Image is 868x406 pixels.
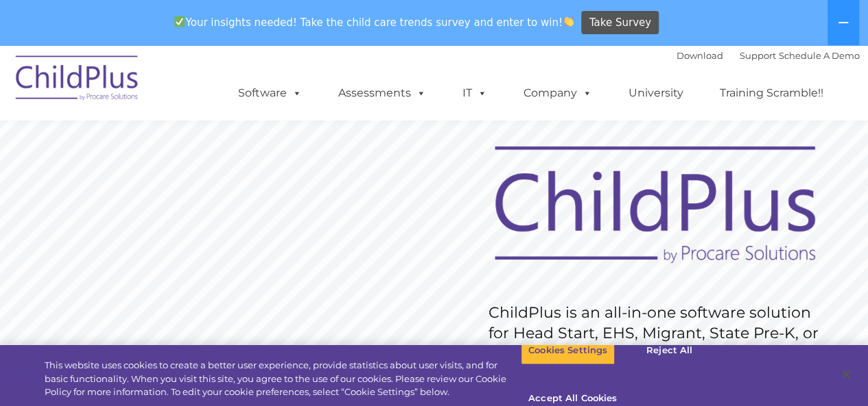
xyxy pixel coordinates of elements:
span: Your insights needed! Take the child care trends survey and enter to win! [169,9,580,36]
a: Assessments [325,79,440,107]
a: Schedule A Demo [779,50,860,61]
img: ✅ [174,16,185,27]
a: Training Scramble!! [706,79,837,107]
a: Take Survey [581,11,659,35]
img: ChildPlus by Procare Solutions [9,46,146,114]
a: Software [224,79,316,107]
div: This website uses cookies to create a better user experience, provide statistics about user visit... [45,359,521,399]
font: | [677,50,860,61]
a: University [615,79,697,107]
a: Company [510,79,606,107]
a: IT [449,79,501,107]
button: Cookies Settings [521,336,615,365]
button: Close [831,359,861,390]
button: Reject All [626,336,712,365]
a: Download [677,50,723,61]
span: Take Survey [589,11,651,35]
img: 👏 [563,16,574,27]
a: Support [740,50,776,61]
